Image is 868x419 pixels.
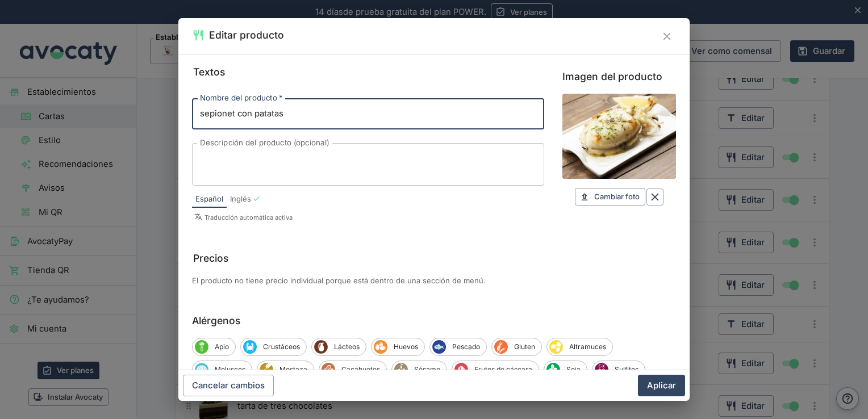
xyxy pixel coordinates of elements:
[192,361,252,379] div: MoluscosMoluscos
[192,64,226,80] legend: Textos
[374,340,387,354] span: Huevos
[608,364,645,375] span: Sulfitos
[594,190,640,203] span: Cambiar foto
[195,194,223,205] span: Español
[371,338,425,356] div: HuevosHuevos
[452,361,539,379] div: Frutos de cáscaraFrutos de cáscara
[208,342,235,352] span: Apio
[575,188,645,206] button: Cambiar foto
[252,194,261,203] div: Con traducción automática
[563,342,612,352] span: Altramuces
[311,338,366,356] div: LácteosLácteos
[273,364,314,375] span: Mostaza
[546,338,613,356] div: AltramucesAltramuces
[194,212,544,223] p: Traducción automática activa
[646,188,663,206] button: Borrar
[192,250,229,266] legend: Precios
[194,213,202,221] svg: Símbolo de traducciones
[240,338,307,356] div: CrustáceosCrustáceos
[192,313,676,329] label: Alérgenos
[595,363,608,376] span: Sulfitos
[257,361,314,379] div: MostazaMostaza
[183,375,274,396] button: Cancelar cambios
[562,69,676,85] label: Imagen del producto
[446,342,486,352] span: Pescado
[592,361,645,379] div: SulfitosSulfitos
[638,375,685,396] button: Aplicar
[200,93,282,103] label: Nombre del producto
[454,363,468,376] span: Frutos de cáscara
[322,363,335,376] span: Cacahuetes
[209,27,284,43] h2: Editar producto
[257,342,306,352] span: Crustáceos
[408,364,446,375] span: Sésamo
[508,342,541,352] span: Gluten
[387,342,424,352] span: Huevos
[328,342,366,352] span: Lácteos
[468,364,539,375] span: Frutos de cáscara
[544,361,587,379] div: SojaSoja
[394,363,408,376] span: Sésamo
[429,338,487,356] div: PescadoPescado
[549,340,563,354] span: Altramuces
[658,27,676,45] button: Cerrar
[319,361,387,379] div: CacahuetesCacahuetes
[230,194,251,205] span: Inglés
[195,340,208,354] span: Apio
[195,363,208,376] span: Moluscos
[200,137,329,148] label: Descripción del producto (opcional)
[243,340,257,354] span: Crustáceos
[314,340,328,354] span: Lácteos
[260,363,273,376] span: Mostaza
[192,338,236,356] div: ApioApio
[494,340,508,354] span: Gluten
[491,338,542,356] div: GlutenGluten
[546,363,560,376] span: Soja
[391,361,447,379] div: SésamoSésamo
[432,340,446,354] span: Pescado
[560,364,587,375] span: Soja
[208,364,252,375] span: Moluscos
[192,275,676,286] p: El producto no tiene precio individual porque está dentro de una sección de menú.
[335,364,386,375] span: Cacahuetes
